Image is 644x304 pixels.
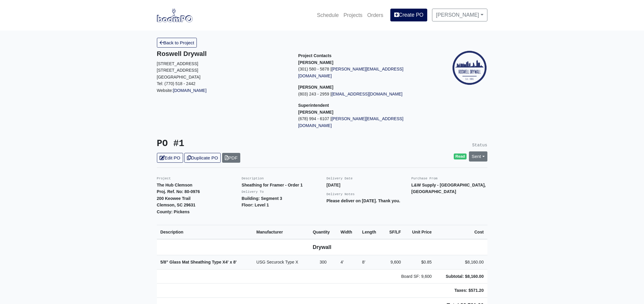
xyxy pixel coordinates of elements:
[157,153,183,163] a: Edit PO
[157,183,193,187] strong: The Hub Clemson
[341,9,365,22] a: Projects
[233,260,236,264] span: 8'
[341,260,344,264] span: 4'
[157,38,197,48] a: Back to Project
[327,198,400,203] strong: Please deliver on [DATE]. Thank you.
[157,80,289,87] p: Tel: (770) 518 - 2442
[432,9,487,21] a: [PERSON_NAME]
[411,177,438,180] small: Purchase From
[469,151,487,161] a: Sent
[383,255,405,269] td: 9,600
[327,183,341,187] strong: [DATE]
[157,203,196,207] strong: Clemson, SC 29631
[298,110,333,115] strong: [PERSON_NAME]
[298,67,403,78] a: [PERSON_NAME][EMAIL_ADDRESS][DOMAIN_NAME]
[327,177,353,180] small: Delivery Date
[173,88,207,93] a: [DOMAIN_NAME]
[298,115,431,129] p: (678) 994 - 6107 |
[253,255,309,269] td: USG Securock Type X
[298,91,431,98] p: (803) 243 - 2959 |
[405,255,435,269] td: $0.85
[327,192,355,196] small: Delivery Notes
[157,74,289,81] p: [GEOGRAPHIC_DATA]
[230,260,232,264] span: x
[358,225,383,239] th: Length
[157,138,318,149] h3: PO #1
[472,143,487,148] small: Status
[401,274,432,279] span: Board SF: 9,600
[314,9,341,22] a: Schedule
[390,9,427,21] a: Create PO
[313,244,331,250] b: Drywall
[242,196,282,201] strong: Building: Segment 3
[298,66,431,79] p: (301) 580 - 5878 |
[309,255,337,269] td: 300
[157,8,193,22] img: boomPO
[435,255,487,269] td: $8,160.00
[160,260,237,264] strong: 5/8” Glass Mat Sheathing Type X
[157,177,171,180] small: Project
[454,153,467,159] span: Read
[225,260,229,264] span: 4'
[157,209,190,214] strong: County: Pickens
[298,60,333,65] strong: [PERSON_NAME]
[298,103,329,108] span: Superintendent
[383,225,405,239] th: SF/LF
[157,196,191,201] strong: 200 Keowee Trail
[309,225,337,239] th: Quantity
[157,50,289,58] h5: Roswell Drywall
[435,225,487,239] th: Cost
[405,225,435,239] th: Unit Price
[253,225,309,239] th: Manufacturer
[222,153,240,163] a: PDF
[157,60,289,67] p: [STREET_ADDRESS]
[157,189,200,194] strong: Proj. Ref. No: 80-0976
[242,183,303,187] strong: Sheathing for Framer - Order 1
[157,67,289,74] p: [STREET_ADDRESS]
[337,225,359,239] th: Width
[157,225,253,239] th: Description
[365,9,386,22] a: Orders
[242,177,264,180] small: Description
[331,92,403,96] a: [EMAIL_ADDRESS][DOMAIN_NAME]
[435,283,487,298] td: Taxes: $571.20
[298,116,403,128] a: [PERSON_NAME][EMAIL_ADDRESS][DOMAIN_NAME]
[362,260,365,264] span: 8'
[411,182,487,195] p: L&W Supply - [GEOGRAPHIC_DATA], [GEOGRAPHIC_DATA]
[242,190,264,194] small: Delivery To
[435,269,487,283] td: Subtotal: $8,160.00
[298,53,332,58] span: Project Contacts
[242,203,269,207] strong: Floor: Level 1
[184,153,221,163] a: Duplicate PO
[157,50,289,94] div: Website:
[298,85,333,90] strong: [PERSON_NAME]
